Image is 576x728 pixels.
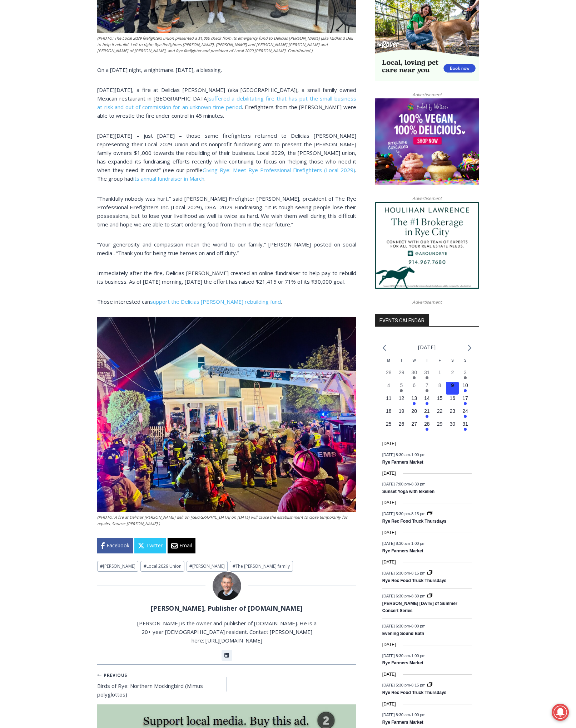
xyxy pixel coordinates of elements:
[411,452,426,456] span: 1:00 pm
[450,408,456,414] time: 23
[97,672,127,679] small: Previous
[382,624,410,628] span: [DATE] 6:30 pm
[426,376,428,379] em: Has events
[399,408,404,414] time: 19
[411,511,426,516] span: 8:15 pm
[408,407,421,420] button: 20
[464,402,467,405] em: Has events
[424,370,430,375] time: 31
[459,420,472,433] button: 31 Has events
[375,202,479,289] img: Houlihan Lawrence The #1 Brokerage in Rye City
[426,402,428,405] em: Has events
[413,382,416,388] time: 6
[97,538,133,553] a: Facebook
[180,0,338,69] div: Apply Now <> summer and RHS senior internships available
[382,511,410,516] span: [DATE] 5:30 pm
[382,470,396,477] time: [DATE]
[382,559,396,566] time: [DATE]
[387,358,390,362] span: M
[395,358,408,369] div: Tuesday
[408,382,421,395] button: 6
[400,382,403,388] time: 5
[411,571,426,575] span: 8:15 pm
[212,2,258,33] a: Book [PERSON_NAME]'s Good Humor for Your Event
[100,563,103,569] span: #
[97,670,227,699] a: PreviousBirds of Rye: Northern Mockingbird (Mimus polyglottos)
[151,604,303,612] a: [PERSON_NAME], Publisher of [DOMAIN_NAME]
[418,342,436,352] li: [DATE]
[464,389,467,392] em: Has events
[0,72,72,89] a: Open Tues. - Sun. [PHONE_NUMBER]
[189,563,192,569] span: #
[382,653,426,658] time: -
[446,382,459,395] button: 9
[446,407,459,420] button: 23
[421,420,433,433] button: 28 Has events
[382,382,395,395] button: 4
[382,578,446,584] a: Rye Rec Food Truck Thursdays
[382,440,396,447] time: [DATE]
[408,358,421,369] div: Wednesday
[446,420,459,433] button: 30
[386,395,392,401] time: 11
[47,13,177,20] div: Serving [GEOGRAPHIC_DATA] Since [DATE]
[382,489,435,495] a: Sunset Yoga with Iekelien
[97,95,356,111] a: suffered a debilitating fire that has put the small business at-risk and out of commission for an...
[462,408,468,414] time: 24
[97,317,356,512] img: (PHOTO: A fire at Delicias Arellano deli on Midland Avenue on July 28, 2025 will cause the establ...
[424,421,430,427] time: 28
[462,421,468,427] time: 31
[411,594,426,598] span: 8:30 pm
[438,382,441,388] time: 8
[97,131,356,183] p: [DATE][DATE] – just [DATE] – those same firefighters returned to Delicias [PERSON_NAME] represent...
[405,91,449,98] span: Advertisement
[446,358,459,369] div: Saturday
[382,482,426,486] time: -
[446,369,459,382] button: 2
[97,561,138,572] a: #[PERSON_NAME]
[395,382,408,395] button: 5 Has events
[421,407,433,420] button: 21 Has events
[386,421,392,427] time: 25
[382,713,426,717] time: -
[395,420,408,433] button: 26
[399,421,404,427] time: 26
[450,395,456,401] time: 16
[218,8,249,28] h4: Book [PERSON_NAME]'s Good Humor for Your Event
[150,298,281,305] a: support the Delicias [PERSON_NAME] rebuilding fund
[468,345,472,351] a: Next month
[382,460,423,465] a: Rye Farmers Market
[387,382,390,388] time: 4
[411,683,426,687] span: 8:15 pm
[172,69,346,89] a: Intern @ [DOMAIN_NAME]
[203,166,355,174] a: Giving Rye: Meet Rye Professional Firefighters (Local 2029)
[97,85,356,120] p: [DATE][DATE], a fire at Delicias [PERSON_NAME] (aka [GEOGRAPHIC_DATA]), a small family owned Mexi...
[187,561,228,572] a: #[PERSON_NAME]
[382,701,396,708] time: [DATE]
[433,382,446,395] button: 8
[133,175,204,182] a: its annual fundraiser in March
[411,395,417,401] time: 13
[144,563,147,569] span: #
[375,98,479,185] img: Baked by Melissa
[433,358,446,369] div: Friday
[405,299,449,306] span: Advertisement
[433,407,446,420] button: 22
[451,358,454,362] span: S
[382,511,427,516] time: -
[437,408,443,414] time: 22
[411,713,426,717] span: 1:00 pm
[459,369,472,382] button: 3 Has events
[464,376,467,379] em: Has events
[464,428,467,431] em: Has events
[382,499,396,506] time: [DATE]
[411,624,426,628] span: 8:00 pm
[382,683,410,687] span: [DATE] 5:30 pm
[382,541,410,545] span: [DATE] 8:30 am
[439,358,441,362] span: F
[97,514,356,527] figcaption: (PHOTO: A fire at Delicias [PERSON_NAME] deli on [GEOGRAPHIC_DATA] on [DATE] will cause the estab...
[97,240,356,257] p: “Your generosity and compassion mean the world to our family,” [PERSON_NAME] posted on social med...
[382,571,410,575] span: [DATE] 5:30 pm
[187,71,331,87] span: Intern @ [DOMAIN_NAME]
